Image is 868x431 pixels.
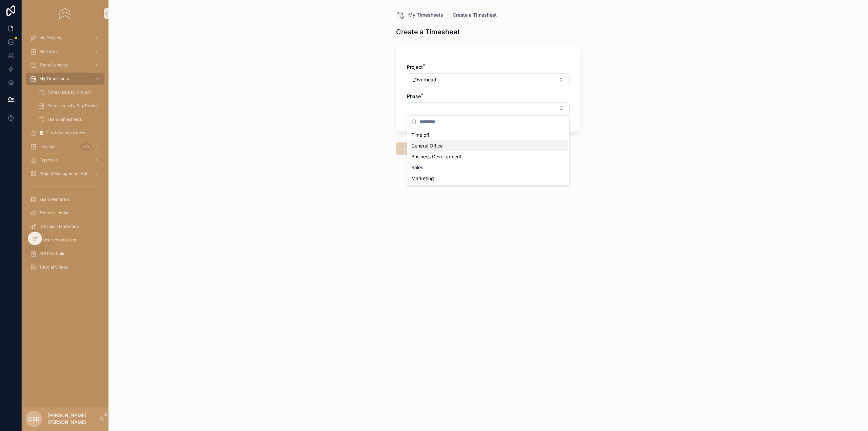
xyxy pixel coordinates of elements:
[407,73,570,86] button: Select Button
[26,220,104,233] a: IA Project Marketing
[26,127,104,139] a: 📝 City & County Codes
[39,265,68,270] span: Tutorial Videos
[26,168,104,180] a: Project Management Hub
[39,49,58,54] span: My Tasks
[26,193,104,205] a: Team Members
[22,27,108,282] div: scrollable content
[39,35,62,41] span: My Projects
[411,142,443,149] span: General Office
[39,130,85,136] span: 📝 City & County Codes
[47,412,99,426] p: [PERSON_NAME] [PERSON_NAME]
[47,90,91,95] span: Timesheets by Project
[411,153,461,160] span: Business Development
[39,157,58,163] span: Expenses
[453,12,497,18] a: Create a Timesheet
[26,59,104,71] a: Team Capacity
[396,11,443,19] a: My Timesheets
[39,144,55,149] span: Invoices
[413,76,436,83] span: _Overhead
[408,12,443,18] span: My Timesheets
[39,210,69,216] span: Team Calendar
[47,117,82,122] span: Team Timesheets
[26,207,104,219] a: Team Calendar
[39,171,88,176] span: Project Management Hub
[411,164,423,171] span: Sales
[26,261,104,273] a: Tutorial Videos
[407,64,423,70] span: Project
[407,128,569,185] div: Suggestions
[39,197,70,202] span: Team Members
[80,142,92,151] div: 772
[26,234,104,246] a: Construction Costs
[411,175,434,182] span: Marketing
[407,93,421,99] span: Phase
[396,27,460,37] h1: Create a Timesheet
[26,248,104,260] a: ADU Portfolios
[59,8,71,19] img: App logo
[34,86,104,98] a: Timesheets by Project
[411,132,429,138] span: Time off
[34,113,104,125] a: Team Timesheets
[26,45,104,58] a: My Tasks
[26,140,104,153] a: Invoices772
[47,103,98,109] span: Timesheets by Pay Period
[34,100,104,112] a: Timesheets by Pay Period
[26,73,104,85] a: My Timesheets
[26,32,104,44] a: My Projects
[26,154,104,166] a: Expenses
[39,224,79,229] span: IA Project Marketing
[28,415,40,423] span: CSD
[39,251,67,256] span: ADU Portfolios
[39,76,69,81] span: My Timesheets
[39,62,68,68] span: Team Capacity
[407,102,570,114] button: Select Button
[39,237,76,243] span: Construction Costs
